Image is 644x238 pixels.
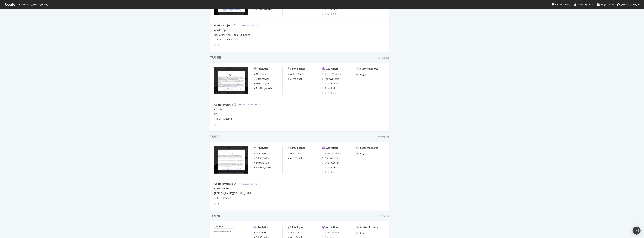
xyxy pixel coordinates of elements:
[217,202,220,205] div: angle-right
[214,67,248,94] img: tui.se
[239,24,260,27] a: New Ad-Hoc Project
[597,3,614,6] div: Organizations
[256,82,270,85] div: LogAnalyzer
[325,77,339,81] div: PageWorkers
[292,146,305,150] div: Intelligence
[256,231,267,234] div: Overview
[210,135,221,139] a: TUI FI
[256,87,272,90] div: RealKeywords
[288,231,304,234] a: ActionBoard
[322,12,336,16] a: SmartLink
[214,24,233,27] div: Ad-Hoc Projects
[325,161,340,165] div: SmartContent
[378,215,389,218] div: Enterprise
[322,231,341,234] a: SpeedWorkers
[322,166,338,169] a: SmartIndex
[322,152,341,155] a: SpeedWorkers
[633,227,641,235] div: Open Intercom Messenger
[621,3,637,6] span: Kristiina Halme
[322,72,341,76] a: SpeedWorkers
[242,182,260,185] div: New Ad-Hoc Project
[322,161,340,165] a: SmartContent
[242,24,260,27] div: New Ad-Hoc Project
[239,182,260,185] a: New Ad-Hoc Project
[214,28,228,32] a: Apollo rejser
[356,67,378,70] a: CustomReports
[239,103,260,106] a: New Ad-Hoc Project
[322,171,336,174] a: SmartLink
[356,73,367,77] a: Assist
[214,33,250,37] a: [DOMAIN_NAME] top 100 pages
[256,161,270,165] div: LogAnalyzer
[288,152,304,155] a: ActionBoard
[360,73,367,77] div: Assist
[214,38,240,41] a: TUI DK - project crawls
[288,72,304,76] a: ActionBoard
[258,226,268,229] div: Analytics
[254,166,272,169] a: RealKeywords
[256,156,269,160] div: SiteCrawler
[242,103,260,106] div: New Ad-Hoc Project
[254,161,270,165] a: LogAnalyzer
[217,44,220,47] div: angle-right
[614,2,642,7] button: [PERSON_NAME]
[214,146,248,174] img: tui.fi
[210,55,221,60] div: TUI SE
[254,87,272,90] a: RealKeywords
[360,226,378,229] div: CustomReports
[288,156,302,160] a: AlertPanel
[214,196,231,200] a: TUI FI - Staging
[213,122,217,127] div: angle-left
[18,3,48,6] span: Welcome back, [PERSON_NAME] !
[325,156,339,160] div: PageWorkers
[356,146,378,150] a: CustomReports
[290,152,304,155] div: ActionBoard
[552,3,570,6] div: Botify Academy
[292,226,305,229] div: Intelligence
[322,77,339,81] a: PageWorkers
[360,67,378,70] div: CustomReports
[256,72,267,76] div: Overview
[360,152,367,156] div: Assist
[254,77,269,81] a: SiteCrawler
[210,214,221,219] div: TUI NL
[356,152,367,156] a: Assist
[290,231,304,234] div: ActionBoard
[254,72,267,76] a: Overview
[210,55,222,60] a: TUI SE
[325,87,338,90] div: SmartIndex
[213,201,217,206] div: angle-left
[214,192,252,195] a: [PERSON_NAME][DOMAIN_NAME]
[378,136,389,139] div: Enterprise
[214,112,218,116] div: PAT
[254,231,267,234] a: Overview
[214,103,233,106] div: Ad-Hoc Projects
[360,146,378,150] div: CustomReports
[326,67,338,70] div: Activation
[210,214,222,219] a: TUI NL
[325,82,340,85] div: SmartContent
[322,87,338,90] a: SmartIndex
[290,77,302,81] div: AlertPanel
[210,135,219,139] div: TUI FI
[322,91,336,95] a: SmartLink
[356,232,367,235] a: Assist
[214,187,230,190] div: Apollo Ad Hoc
[258,146,268,150] div: Analytics
[254,82,270,85] a: LogAnalyzer
[214,108,222,111] a: st3 - SE
[292,67,305,70] div: Intelligence
[213,43,217,48] div: angle-left
[217,123,220,126] div: angle-right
